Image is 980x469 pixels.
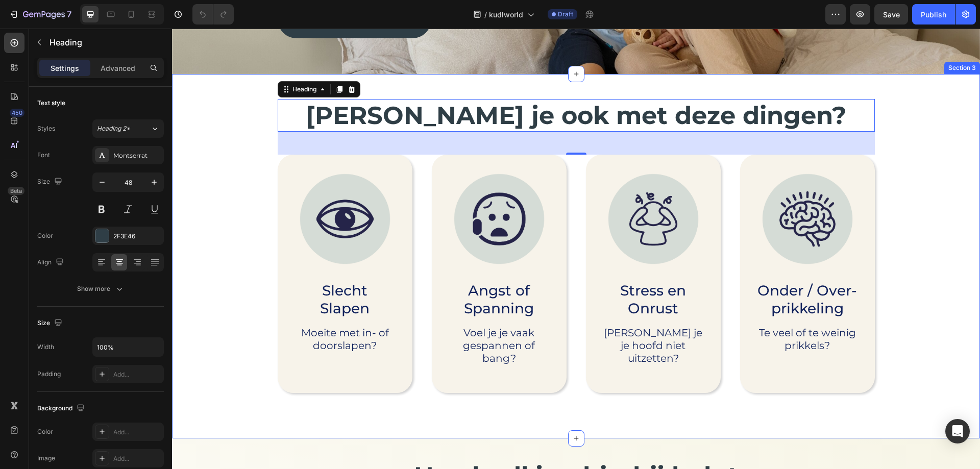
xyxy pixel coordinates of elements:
[113,151,161,160] div: Montserrat
[37,231,53,240] div: Color
[37,175,64,189] div: Size
[77,284,125,294] div: Show more
[431,298,532,336] p: [PERSON_NAME] je je hoofd niet uitzetten?
[37,316,64,330] div: Size
[113,232,161,241] div: 2F3E46
[37,342,54,352] div: Width
[282,145,373,236] img: gempages_581040431320531881-00367a8c-db1a-427b-a2f5-b5585610ff13.png
[217,430,591,464] h2: Hoe kudl jou hierbij helpt
[51,63,79,73] p: Settings
[16,16,24,24] img: logo_orange.svg
[37,151,50,160] div: Font
[113,370,161,379] div: Add...
[93,338,163,356] input: Auto
[37,454,55,463] div: Image
[921,9,946,20] div: Publish
[883,10,900,19] span: Save
[590,145,681,236] img: gempages_581040431320531881-9c12d7e5-cae7-40b4-8351-6ff8757c6b95.png
[277,298,378,336] p: Voel je je vaak gespannen of bang?
[585,253,686,289] p: Onder / Over- prikkeling
[39,65,89,72] div: Domeinoverzicht
[8,187,24,195] div: Beta
[67,8,71,20] p: 7
[28,64,36,72] img: tab_domain_overview_orange.svg
[431,253,532,289] p: Stress en Onrust
[37,256,66,269] div: Align
[27,27,112,35] div: Domein: [DOMAIN_NAME]
[37,427,53,436] div: Color
[92,119,164,138] button: Heading 2*
[37,369,61,379] div: Padding
[97,124,130,133] span: Heading 2*
[101,63,135,73] p: Advanced
[436,145,527,236] img: gempages_581040431320531881-4e39038b-f8f8-488b-bc82-4d8dcd00f96c.png
[37,124,55,133] div: Styles
[16,27,24,35] img: website_grey.svg
[489,9,523,20] span: kudlworld
[100,64,108,72] img: tab_keywords_by_traffic_grey.svg
[277,253,378,289] p: Angst of Spanning
[37,280,164,298] button: Show more
[37,402,87,415] div: Background
[111,65,175,72] div: Keywords op verkeer
[29,16,50,24] div: v 4.0.25
[4,4,76,24] button: 7
[874,4,908,24] button: Save
[912,4,955,24] button: Publish
[585,298,686,324] p: Te veel of te weinig prikkels?
[558,10,573,19] span: Draft
[113,454,161,463] div: Add...
[10,109,24,117] div: 450
[172,29,980,469] iframe: Design area
[113,428,161,437] div: Add...
[192,4,234,24] div: Undo/Redo
[484,9,487,20] span: /
[37,98,65,108] div: Text style
[774,35,806,44] div: Section 3
[50,36,160,48] p: Heading
[945,419,970,443] div: Open Intercom Messenger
